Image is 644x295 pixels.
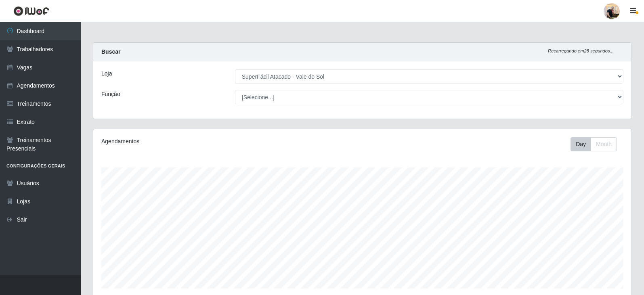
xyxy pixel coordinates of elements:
strong: Buscar [101,48,120,55]
button: Day [571,137,591,151]
div: Agendamentos [101,137,312,146]
button: Month [591,137,617,151]
img: CoreUI Logo [13,6,49,16]
label: Função [101,90,120,98]
div: Toolbar with button groups [571,137,623,151]
i: Recarregando em 28 segundos... [548,48,614,53]
div: First group [571,137,617,151]
label: Loja [101,69,112,78]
